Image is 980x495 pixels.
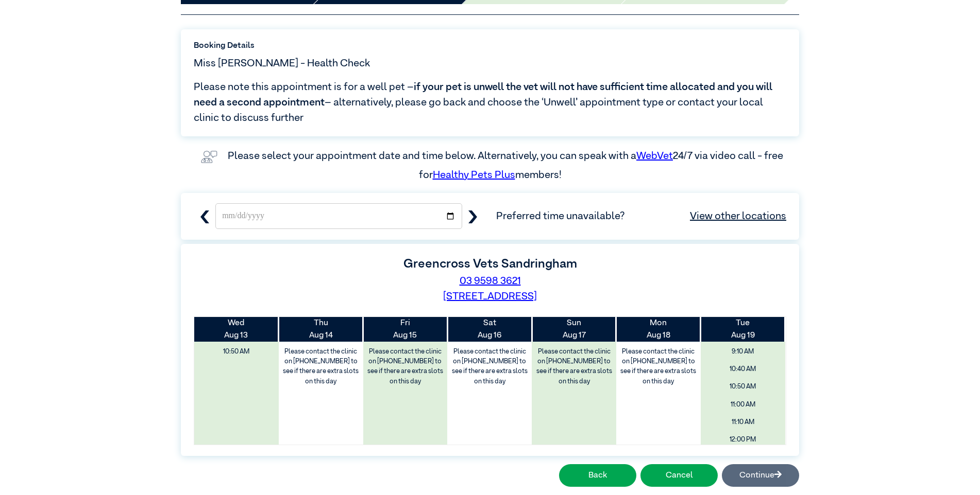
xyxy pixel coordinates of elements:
[194,56,370,71] span: Miss [PERSON_NAME] - Health Check
[443,291,537,302] a: [STREET_ADDRESS]
[460,276,521,286] a: 03 9598 3621
[280,344,362,389] label: Please contact the clinic on [PHONE_NUMBER] to see if there are extra slots on this day
[616,317,701,342] th: Aug 18
[364,344,447,389] label: Please contact the clinic on [PHONE_NUMBER] to see if there are extra slots on this day
[198,344,275,359] span: 10:50 AM
[433,170,515,180] a: Healthy Pets Plus
[496,208,786,224] span: Preferred time unavailable?
[197,147,222,167] img: vet
[448,344,531,389] label: Please contact the clinic on [PHONE_NUMBER] to see if there are extra slots on this day
[194,82,772,108] span: if your pet is unwell the vet will not have sufficient time allocated and you will need a second ...
[704,362,782,377] span: 10:40 AM
[704,344,782,359] span: 9:10 AM
[690,208,786,224] a: View other locations
[194,317,279,342] th: Aug 13
[228,151,785,180] label: Please select your appointment date and time below. Alternatively, you can speak with a 24/7 via ...
[194,79,786,126] span: Please note this appointment is for a well pet – – alternatively, please go back and choose the ‘...
[363,317,448,342] th: Aug 15
[617,344,700,389] label: Please contact the clinic on [PHONE_NUMBER] to see if there are extra slots on this day
[194,40,786,52] label: Booking Details
[704,415,782,430] span: 11:10 AM
[559,464,636,487] button: Back
[447,317,532,342] th: Aug 16
[640,464,718,487] button: Cancel
[279,317,363,342] th: Aug 14
[704,379,782,394] span: 10:50 AM
[636,151,673,161] a: WebVet
[704,397,782,412] span: 11:00 AM
[701,317,785,342] th: Aug 19
[533,344,615,389] label: Please contact the clinic on [PHONE_NUMBER] to see if there are extra slots on this day
[704,432,782,447] span: 12:00 PM
[532,317,616,342] th: Aug 17
[403,258,577,270] label: Greencross Vets Sandringham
